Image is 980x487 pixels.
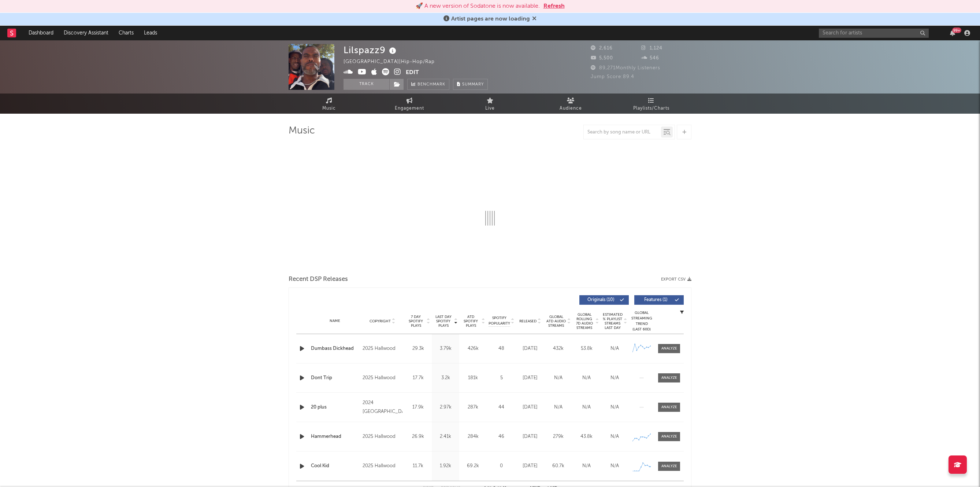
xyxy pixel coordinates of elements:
[489,315,510,326] span: Spotify Popularity
[139,26,162,40] a: Leads
[489,433,514,440] div: 46
[634,295,684,305] button: Features(1)
[453,79,488,90] button: Summary
[952,28,961,33] div: 99 +
[406,345,430,352] div: 29.3k
[406,315,426,328] span: 7 Day Spotify Plays
[114,26,139,40] a: Charts
[461,462,485,470] div: 69.2k
[311,404,359,411] a: 20 plus
[311,374,359,382] a: Dont Trip
[23,26,59,40] a: Dashboard
[602,404,627,411] div: N/A
[518,374,542,382] div: [DATE]
[322,104,336,113] span: Music
[641,46,662,51] span: 1,124
[602,312,623,330] span: Estimated % Playlist Streams Last Day
[489,404,514,411] div: 44
[417,80,445,89] span: Benchmark
[546,374,571,382] div: N/A
[591,74,634,79] span: Jump Score: 89.4
[289,94,369,114] a: Music
[434,345,457,352] div: 3.79k
[631,310,653,332] div: Global Streaming Trend (Last 60D)
[546,315,566,328] span: Global ATD Audio Streams
[363,344,402,353] div: 2025 Hallwood
[363,374,402,382] div: 2025 Hallwood
[461,433,485,440] div: 284k
[574,404,599,411] div: N/A
[661,277,691,282] button: Export CSV
[518,433,542,440] div: [DATE]
[546,433,571,440] div: 279k
[450,94,530,114] a: Live
[406,374,430,382] div: 17.7k
[574,345,599,352] div: 53.8k
[311,433,359,440] div: Hammerhead
[639,298,673,302] span: Features ( 1 )
[591,56,613,61] span: 5,500
[591,66,660,70] span: 89,271 Monthly Listeners
[370,319,391,323] span: Copyright
[574,312,594,330] span: Global Rolling 7D Audio Streams
[819,29,929,38] input: Search for artists
[591,46,613,51] span: 2,616
[461,404,485,411] div: 287k
[560,104,582,113] span: Audience
[485,104,495,113] span: Live
[434,374,457,382] div: 3.2k
[602,462,627,470] div: N/A
[611,94,691,114] a: Playlists/Charts
[543,2,565,11] button: Refresh
[584,298,618,302] span: Originals ( 10 )
[518,404,542,411] div: [DATE]
[602,433,627,440] div: N/A
[532,16,537,22] span: Dismiss
[489,462,514,470] div: 0
[344,79,389,90] button: Track
[416,2,540,11] div: 🚀 A new version of Sodatone is now available.
[406,462,430,470] div: 11.7k
[602,374,627,382] div: N/A
[950,30,955,36] button: 99+
[579,295,629,305] button: Originals(10)
[461,374,485,382] div: 181k
[489,374,514,382] div: 5
[311,345,359,352] a: Dumbass Dickhead
[59,26,114,40] a: Discovery Assistant
[519,319,537,323] span: Released
[407,79,449,90] a: Benchmark
[546,345,571,352] div: 432k
[363,399,402,416] div: 2024 [GEOGRAPHIC_DATA]
[574,374,599,382] div: N/A
[406,68,419,77] button: Edit
[363,462,402,470] div: 2025 Hallwood
[546,404,571,411] div: N/A
[530,94,611,114] a: Audience
[489,345,514,352] div: 48
[584,129,661,135] input: Search by song name or URL
[451,16,530,22] span: Artist pages are now loading
[406,404,430,411] div: 17.9k
[344,44,398,56] div: Lilspazz9
[518,345,542,352] div: [DATE]
[311,318,359,324] div: Name
[641,56,659,61] span: 546
[546,462,571,470] div: 60.7k
[344,58,443,66] div: [GEOGRAPHIC_DATA] | Hip-Hop/Rap
[574,462,599,470] div: N/A
[369,94,450,114] a: Engagement
[434,315,453,328] span: Last Day Spotify Plays
[574,433,599,440] div: 43.8k
[395,104,424,113] span: Engagement
[434,433,457,440] div: 2.41k
[462,83,484,87] span: Summary
[289,275,348,284] span: Recent DSP Releases
[461,345,485,352] div: 426k
[406,433,430,440] div: 26.9k
[311,462,359,470] a: Cool Kid
[434,404,457,411] div: 2.97k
